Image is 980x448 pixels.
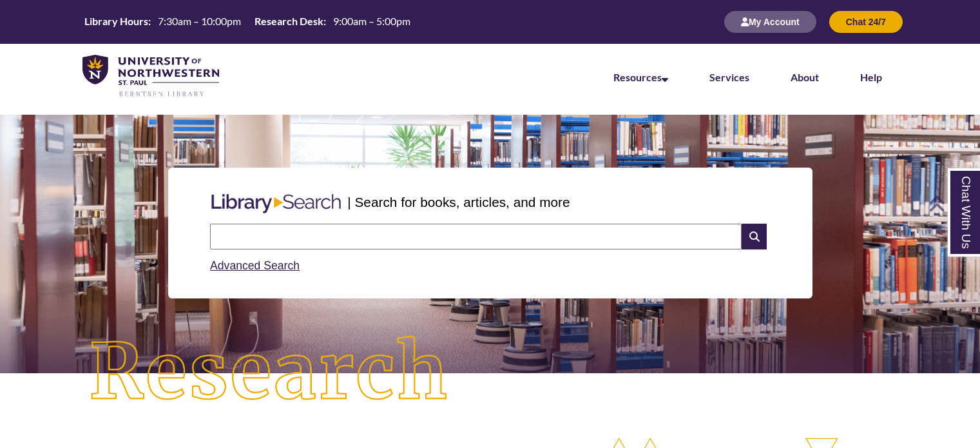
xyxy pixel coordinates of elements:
a: Advanced Search [210,259,300,272]
a: My Account [724,16,816,27]
img: UNWSP Library Logo [82,55,219,98]
p: | Search for books, articles, and more [347,192,570,212]
a: Services [709,71,749,83]
img: Libary Search [205,189,347,219]
a: Hours Today [79,14,416,30]
span: 9:00am – 5:00pm [333,15,410,27]
button: My Account [724,11,816,33]
button: Chat 24/7 [829,11,903,33]
a: About [791,71,819,83]
th: Library Hours: [79,14,153,28]
i: Search [742,224,766,249]
a: Help [860,71,882,83]
span: 7:30am – 10:00pm [158,15,241,27]
a: Resources [613,71,668,83]
a: Chat 24/7 [829,16,903,27]
table: Hours Today [79,14,416,28]
a: Back to Top [928,195,977,212]
th: Research Desk: [249,14,328,28]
